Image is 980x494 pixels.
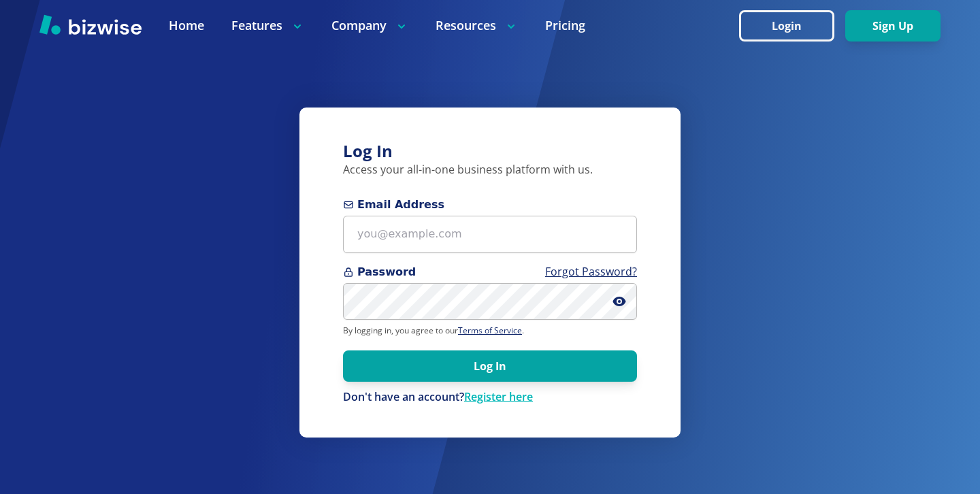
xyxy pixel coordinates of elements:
p: Don't have an account? [343,390,637,405]
a: Sign Up [845,20,941,33]
a: Home [169,17,204,34]
input: you@example.com [343,216,637,253]
p: Features [231,17,304,34]
p: Access your all-in-one business platform with us. [343,163,637,178]
span: Password [343,264,637,280]
button: Sign Up [845,10,941,42]
a: Forgot Password? [545,264,637,279]
span: Email Address [343,197,637,213]
button: Log In [343,350,637,382]
p: Company [331,17,408,34]
p: By logging in, you agree to our . [343,325,637,336]
a: Register here [464,389,533,404]
div: Don't have an account?Register here [343,390,637,405]
a: Terms of Service [458,325,522,336]
p: Resources [436,17,518,34]
a: Login [739,20,845,33]
a: Pricing [545,17,585,34]
img: Bizwise Logo [39,14,142,35]
button: Login [739,10,834,42]
h3: Log In [343,140,637,163]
